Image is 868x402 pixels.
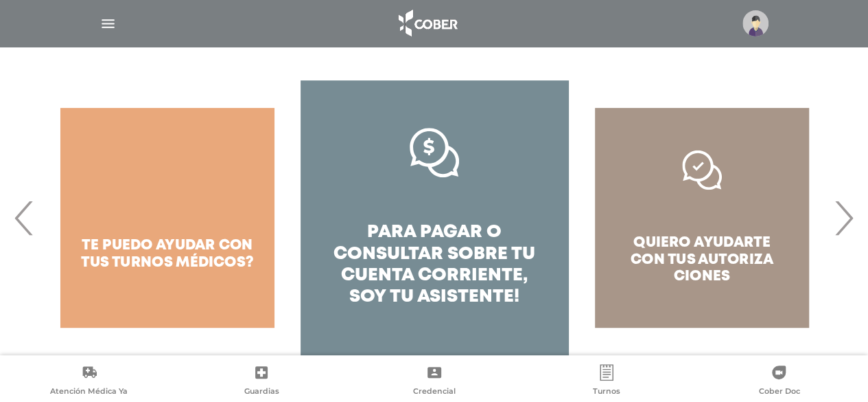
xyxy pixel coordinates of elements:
img: profile-placeholder.svg [742,10,769,36]
span: Previous [11,181,38,255]
span: pagar o consultar sobre tu cuenta corriente, [333,224,535,283]
span: Credencial [413,386,456,399]
span: para [367,224,416,241]
span: Guardias [244,386,279,399]
a: Atención Médica Ya [3,364,175,399]
span: Atención Médica Ya [50,386,128,399]
a: Credencial [348,364,520,399]
span: Next [830,181,857,255]
img: logo_cober_home-white.png [391,7,463,40]
span: Cober Doc [758,386,799,399]
span: soy tu asistente! [349,289,519,305]
a: Turnos [520,364,692,399]
a: Cober Doc [693,364,865,399]
span: Turnos [593,386,620,399]
a: Guardias [175,364,347,399]
a: para pagar o consultar sobre tu cuenta corriente, soy tu asistente! [301,80,568,355]
img: Cober_menu-lines-white.svg [99,15,117,32]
